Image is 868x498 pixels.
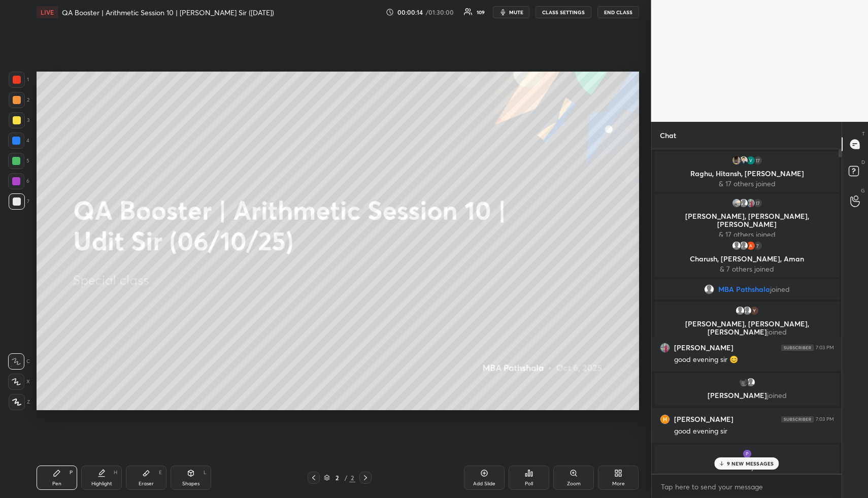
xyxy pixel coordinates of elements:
[91,481,112,486] div: Highlight
[749,306,759,316] img: thumbnail.jpg
[660,463,833,471] p: Pratham
[182,481,199,486] div: Shapes
[727,460,774,467] p: 9 NEW MESSAGES
[674,426,834,437] div: good evening sir
[8,132,29,149] div: 4
[204,470,207,475] div: L
[718,285,770,293] span: MBA Pathshala
[861,187,865,194] p: G
[731,198,741,208] img: thumbnail.jpg
[114,470,117,475] div: H
[816,345,834,351] div: 7:03 PM
[770,285,790,293] span: joined
[9,193,29,210] div: 7
[37,6,58,18] div: LIVE
[781,416,814,422] img: 4P8fHbbgJtejmAAAAAElFTkSuQmCC
[862,130,865,138] p: T
[652,149,842,474] div: grid
[332,475,342,481] div: 2
[349,473,355,482] div: 2
[344,475,347,481] div: /
[752,198,762,208] div: 17
[781,345,814,351] img: 4P8fHbbgJtejmAAAAAElFTkSuQmCC
[139,481,154,486] div: Eraser
[660,391,833,400] p: [PERSON_NAME]
[9,112,29,128] div: 3
[752,241,762,251] div: 7
[660,265,833,273] p: & 7 others joined
[731,155,741,165] img: thumbnail.jpg
[674,415,733,424] h6: [PERSON_NAME]
[8,173,29,189] div: 6
[660,170,833,178] p: Raghu, Hitansh, [PERSON_NAME]
[567,481,581,486] div: Zoom
[816,416,834,422] div: 7:03 PM
[536,6,591,18] button: CLASS SETTINGS
[745,155,755,165] img: thumbnail.jpg
[612,481,625,486] div: More
[8,353,30,370] div: C
[660,343,670,352] img: thumbnail.jpg
[660,415,670,424] img: thumbnail.jpg
[477,10,485,15] div: 109
[493,6,529,18] button: mute
[674,355,834,365] div: good evening sir 😊
[738,377,748,387] img: thumbnail.jpg
[704,284,714,294] img: default.png
[752,155,762,165] div: 17
[660,180,833,188] p: & 17 others joined
[766,327,786,337] span: joined
[652,122,684,149] p: Chat
[70,470,73,475] div: P
[738,241,748,251] img: default.png
[8,374,30,390] div: X
[745,198,755,208] img: thumbnail.jpg
[766,390,786,400] span: joined
[660,320,833,336] p: [PERSON_NAME], [PERSON_NAME], [PERSON_NAME]
[735,306,745,316] img: default.png
[745,377,755,387] img: default.png
[738,198,748,208] img: default.png
[473,481,495,486] div: Add Slide
[9,92,29,108] div: 2
[525,481,533,486] div: Poll
[597,6,639,18] button: END CLASS
[660,212,833,228] p: [PERSON_NAME], [PERSON_NAME], [PERSON_NAME]
[52,481,61,486] div: Pen
[62,8,274,17] h4: QA Booster | Arithmetic Session 10 | [PERSON_NAME] Sir ([DATE])
[742,449,752,459] img: thumbnail.jpg
[9,72,29,88] div: 1
[8,153,29,169] div: 5
[660,255,833,263] p: Charush, [PERSON_NAME], Aman
[745,241,755,251] img: thumbnail.jpg
[731,241,741,251] img: default.png
[674,343,733,352] h6: [PERSON_NAME]
[861,158,865,166] p: D
[509,9,523,16] span: mute
[660,230,833,239] p: & 17 others joined
[159,470,162,475] div: E
[738,155,748,165] img: thumbnail.jpg
[742,306,752,316] img: default.png
[9,394,30,410] div: Z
